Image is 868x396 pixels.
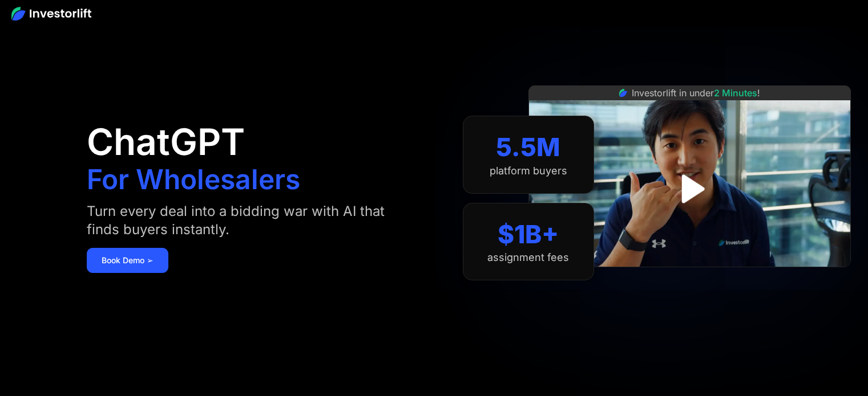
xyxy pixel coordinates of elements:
div: Turn every deal into a bidding war with AI that finds buyers instantly. [87,202,400,239]
a: Book Demo ➢ [87,248,168,273]
span: 2 Minutes [714,87,757,99]
div: Investorlift in under ! [632,86,760,100]
iframe: Customer reviews powered by Trustpilot [604,273,775,287]
h1: ChatGPT [87,124,245,160]
h1: For Wholesalers [87,166,300,193]
div: assignment fees [487,251,569,264]
a: open lightbox [664,164,715,214]
div: $1B+ [498,219,559,250]
div: platform buyers [490,165,567,177]
div: 5.5M [496,132,560,162]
